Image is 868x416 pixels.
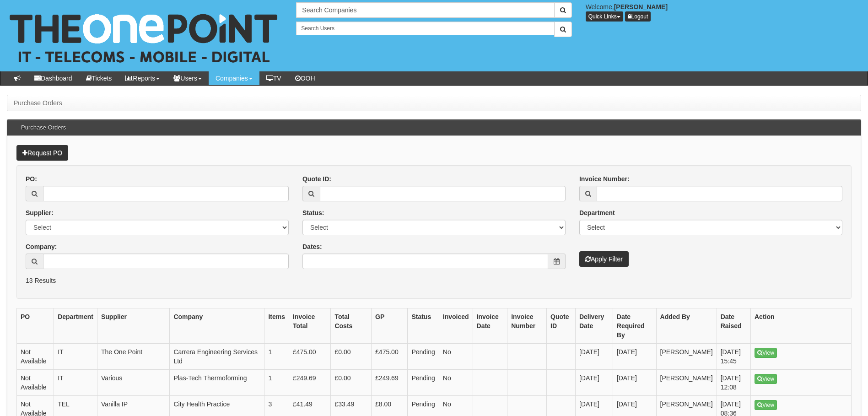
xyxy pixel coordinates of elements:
[575,370,613,396] td: [DATE]
[372,308,408,344] th: GP
[119,71,167,85] a: Reports
[579,208,615,217] label: Department
[613,370,656,396] td: [DATE]
[289,308,330,344] th: Invoice Total
[170,344,264,370] td: Carrera Engineering Services Ltd
[26,242,57,251] label: Company:
[755,348,777,358] a: View
[16,145,68,161] a: Request PO
[613,308,656,344] th: Date Required By
[586,11,623,22] button: Quick Links
[209,71,259,85] a: Companies
[264,370,289,396] td: 1
[97,308,169,344] th: Supplier
[296,22,554,35] input: Search Users
[439,344,473,370] td: No
[717,344,750,370] td: [DATE] 15:45
[54,370,97,396] td: IT
[17,370,54,396] td: Not Available
[547,308,576,344] th: Quote ID
[755,400,777,410] a: View
[331,370,372,396] td: £0.00
[439,308,473,344] th: Invoiced
[331,344,372,370] td: £0.00
[289,344,330,370] td: £475.00
[288,71,322,85] a: OOH
[408,370,439,396] td: Pending
[264,344,289,370] td: 1
[259,71,288,85] a: TV
[97,370,169,396] td: Various
[755,374,777,384] a: View
[54,344,97,370] td: IT
[372,370,408,396] td: £249.69
[614,3,668,11] b: [PERSON_NAME]
[575,308,613,344] th: Delivery Date
[79,71,119,85] a: Tickets
[579,174,630,184] label: Invoice Number:
[289,370,330,396] td: £249.69
[167,71,209,85] a: Users
[625,11,651,22] a: Logout
[170,308,264,344] th: Company
[54,308,97,344] th: Department
[26,276,842,285] p: 13 Results
[439,370,473,396] td: No
[372,344,408,370] td: £475.00
[170,370,264,396] td: Plas-Tech Thermoforming
[656,308,717,344] th: Added By
[16,120,70,135] h3: Purchase Orders
[408,344,439,370] td: Pending
[408,308,439,344] th: Status
[26,174,37,184] label: PO:
[302,242,322,251] label: Dates:
[656,344,717,370] td: [PERSON_NAME]
[302,208,324,217] label: Status:
[97,344,169,370] td: The One Point
[302,174,331,184] label: Quote ID:
[331,308,372,344] th: Total Costs
[751,308,852,344] th: Action
[579,2,868,22] div: Welcome,
[579,251,629,267] button: Apply Filter
[717,308,750,344] th: Date Raised
[473,308,507,344] th: Invoice Date
[17,344,54,370] td: Not Available
[296,2,554,18] input: Search Companies
[507,308,547,344] th: Invoice Number
[656,370,717,396] td: [PERSON_NAME]
[575,344,613,370] td: [DATE]
[27,71,79,85] a: Dashboard
[17,308,54,344] th: PO
[14,98,62,108] li: Purchase Orders
[717,370,750,396] td: [DATE] 12:08
[613,344,656,370] td: [DATE]
[264,308,289,344] th: Items
[26,208,54,217] label: Supplier:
